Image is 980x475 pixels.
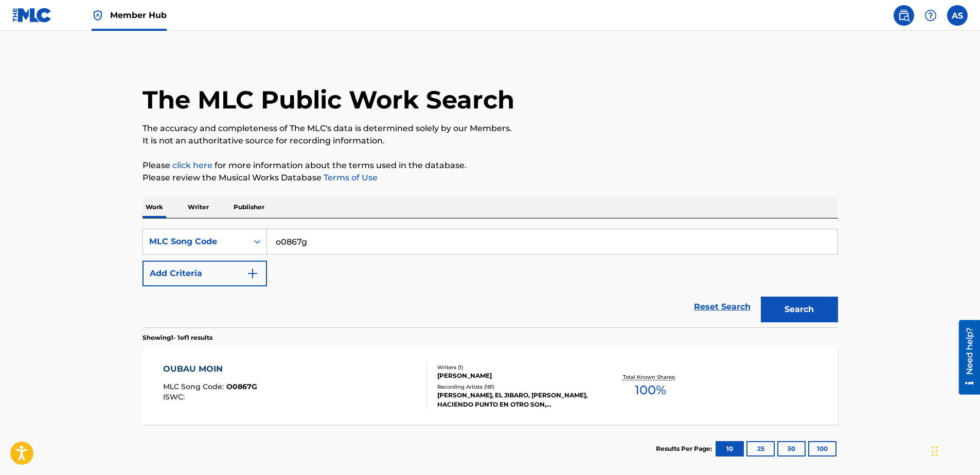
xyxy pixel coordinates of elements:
img: 9d2ae6d4665cec9f34b9.svg [246,267,259,280]
div: Need help? [11,7,25,54]
button: Add Criteria [142,261,267,286]
a: Reset Search [689,296,756,318]
button: 100 [808,441,836,456]
button: 50 [777,441,806,456]
div: Recording Artists ( 181 ) [437,383,593,391]
p: The accuracy and completeness of The MLC's data is determined solely by our Members. [142,122,838,135]
p: Please review the Musical Works Database [142,172,838,184]
p: Work [142,196,166,218]
a: Terms of Use [322,173,378,182]
iframe: Resource Center [951,320,980,395]
p: It is not an authoritative source for recording information. [142,135,838,147]
a: Public Search [894,5,914,26]
p: Writer [185,196,212,218]
form: Search Form [142,229,838,327]
a: click here [172,160,212,170]
div: [PERSON_NAME], EL JIBARO, [PERSON_NAME], HACIENDO PUNTO EN OTRO SON, [PERSON_NAME], EL JÍBARO, [P... [437,391,593,409]
div: User Menu [947,5,968,26]
img: MLC Logo [12,8,52,23]
p: Total Known Shares: [623,373,678,381]
img: search [898,9,910,22]
span: ISWC : [163,392,187,401]
h1: The MLC Public Work Search [142,84,514,115]
p: Publisher [230,196,268,218]
span: 100 % [635,381,666,399]
div: MLC Song Code [149,235,242,248]
button: 10 [716,441,744,456]
iframe: Chat Widget [929,426,980,475]
p: Showing 1 - 1 of 1 results [142,333,212,342]
p: Please for more information about the terms used in the database. [142,159,838,172]
p: Results Per Page: [656,444,715,453]
div: Drag [932,436,938,467]
span: O0867G [226,382,257,391]
button: 25 [746,441,775,456]
span: Member Hub [110,9,167,21]
div: OUBAU MOIN [163,363,257,375]
a: OUBAU MOINMLC Song Code:O0867GISWC:Writers (1)[PERSON_NAME]Recording Artists (181)[PERSON_NAME], ... [142,348,838,425]
img: Top Rightsholder [92,9,104,22]
div: [PERSON_NAME] [437,371,593,380]
div: Writers ( 1 ) [437,363,593,371]
img: help [924,9,937,22]
div: Help [920,5,941,26]
button: Search [761,297,838,322]
span: MLC Song Code : [163,382,226,391]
